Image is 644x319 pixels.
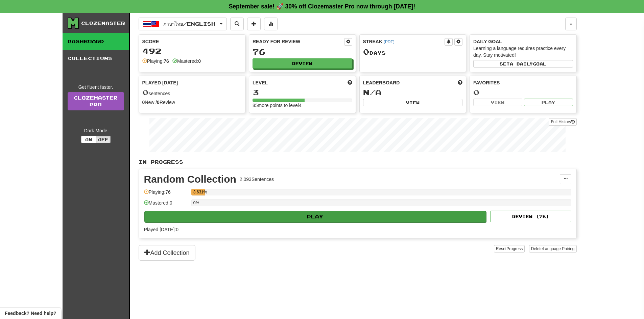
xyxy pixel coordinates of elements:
div: 76 [253,48,352,56]
button: On [81,136,96,143]
button: ResetProgress [494,245,525,252]
button: Off [96,136,111,143]
div: 0 [473,88,573,97]
span: 0 [142,87,149,97]
button: Full History [549,118,576,126]
div: 85 more points to level 4 [253,102,352,109]
div: Mastered: 0 [144,200,188,211]
a: Collections [63,50,129,67]
strong: 0 [142,100,145,105]
div: Daily Goal [473,38,573,45]
div: Streak [363,38,445,45]
span: Leaderboard [363,79,400,86]
div: New / Review [142,99,242,106]
div: Playing: [142,58,169,64]
button: Review [253,58,352,69]
button: View [363,99,463,106]
span: Played [DATE] [142,79,178,86]
a: (PDT) [384,39,395,44]
div: 3 [253,88,352,97]
div: sentences [142,88,242,97]
span: N/A [363,87,382,97]
button: Seta dailygoal [473,60,573,68]
span: ภาษาไทย / English [163,21,215,27]
strong: September sale! 🚀 30% off Clozemaster Pro now through [DATE]! [229,3,415,10]
button: More stats [264,18,278,30]
button: View [473,99,522,106]
button: Add sentence to collection [247,18,261,30]
button: Review (76) [490,211,571,222]
div: Score [142,38,242,45]
div: Dark Mode [68,127,124,134]
strong: 0 [198,58,201,64]
div: 3.631% [193,189,205,195]
div: 2,093 Sentences [240,176,274,183]
span: Played [DATE]: 0 [144,227,178,232]
div: Day s [363,48,463,56]
div: 492 [142,47,242,55]
button: Search sentences [230,18,244,30]
span: Open feedback widget [5,310,56,317]
span: Level [253,79,268,86]
button: DeleteLanguage Pairing [529,245,577,252]
button: Play [144,211,486,222]
strong: 76 [164,58,169,64]
button: ภาษาไทย/English [139,18,227,30]
span: Score more points to level up [348,79,352,86]
span: Progress [506,246,523,251]
a: Dashboard [63,33,129,50]
div: Ready for Review [253,38,344,45]
span: Language Pairing [543,246,574,251]
div: Favorites [473,79,573,86]
div: Clozemaster [81,20,125,27]
button: Play [524,99,573,106]
span: 0 [363,47,369,56]
strong: 0 [157,100,160,105]
span: This week in points, UTC [458,79,462,86]
div: Playing: 76 [144,189,188,200]
div: Mastered: [172,58,201,64]
div: Random Collection [144,174,236,184]
span: a daily [510,61,533,66]
p: In Progress [139,159,577,165]
button: Add Collection [139,245,195,261]
a: ClozemasterPro [68,92,124,110]
div: Learning a language requires practice every day. Stay motivated! [473,45,573,58]
div: Get fluent faster. [68,84,124,90]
